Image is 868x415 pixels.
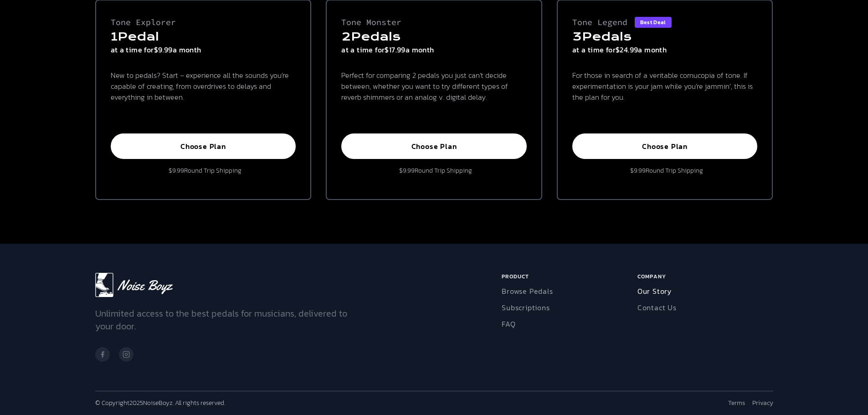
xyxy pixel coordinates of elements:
[341,133,527,159] button: Choose Plan
[637,286,672,297] a: Our Story
[111,133,296,159] button: Choose Plan
[395,166,472,175] p: $ 9.99 Round Trip Shipping
[502,318,515,329] a: FAQ
[627,166,703,175] p: $ 9.99 Round Trip Shipping
[572,44,758,55] p: at a time for $24.99 a month
[111,70,296,102] p: New to pedals? Start – experience all the sounds you’re capable of creating, from overdrives to d...
[502,286,553,297] a: Browse Pedals
[502,302,550,313] a: Subscriptions
[637,302,677,313] a: Contact Us
[111,30,296,44] h3: 1 Pedal
[728,399,745,408] a: Terms
[640,20,666,25] p: Best Deal
[502,273,634,284] h6: Product
[165,166,241,175] p: $ 9.99 Round Trip Shipping
[752,399,773,408] a: Privacy
[582,142,748,151] p: Choose Plan
[572,133,758,159] button: Choose Plan
[111,44,296,55] p: at a time for $9.99 a month
[572,14,627,31] p: Tone Legend
[341,44,527,55] p: at a time for $17.99 a month
[95,307,366,333] p: Unlimited access to the best pedals for musicians, delivered to your door.
[572,70,758,102] p: For those in search of a veritable cornucopia of tone. If experimentation is your jam while you’r...
[111,14,176,31] p: Tone Explorer
[572,30,758,44] h3: 3 Pedal s
[351,142,517,151] p: Choose Plan
[121,142,286,151] p: Choose Plan
[637,273,770,284] h6: Company
[341,70,527,102] p: Perfect for comparing 2 pedals you just can’t decide between, whether you want to try different t...
[341,14,401,31] p: Tone Monster
[95,399,434,408] p: © Copyright 2025 NoiseBoyz. All rights reserved.
[341,30,527,44] h3: 2 Pedal s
